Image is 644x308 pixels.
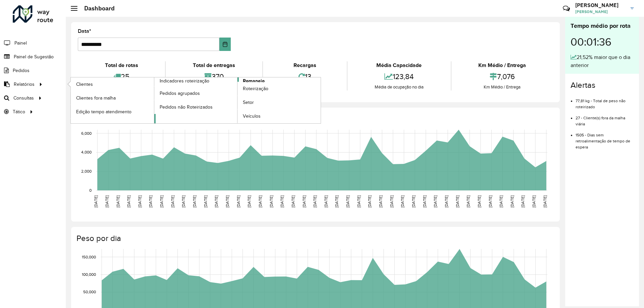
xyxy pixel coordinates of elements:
[154,77,321,123] a: Romaneio
[105,195,109,207] text: [DATE]
[243,113,261,120] span: Veículos
[389,195,394,207] text: [DATE]
[89,188,92,192] text: 0
[76,234,553,243] h4: Peso por dia
[433,195,437,207] text: [DATE]
[243,77,265,84] span: Romaneio
[499,195,503,207] text: [DATE]
[79,61,163,69] div: Total de rotas
[453,84,551,90] div: Km Médio / Entrega
[76,108,131,115] span: Edição tempo atendimento
[571,53,634,69] div: 21,52% maior que o dia anterior
[313,195,317,207] text: [DATE]
[82,255,96,259] text: 150,000
[243,85,268,92] span: Roteirização
[170,195,175,207] text: [DATE]
[214,195,218,207] text: [DATE]
[422,195,427,207] text: [DATE]
[79,69,163,84] div: 25
[237,110,321,123] a: Veículos
[575,2,626,8] h3: [PERSON_NAME]
[247,195,251,207] text: [DATE]
[160,90,200,97] span: Pedidos agrupados
[367,195,372,207] text: [DATE]
[83,290,96,294] text: 50,000
[78,27,91,35] label: Data
[82,272,96,276] text: 100,000
[167,69,260,84] div: 370
[160,104,213,111] span: Pedidos não Roteirizados
[265,61,345,69] div: Recargas
[71,77,237,123] a: Indicadores roteirização
[269,195,273,207] text: [DATE]
[571,80,634,90] h4: Alertas
[453,61,551,69] div: Km Médio / Entrega
[243,99,254,106] span: Setor
[400,195,405,207] text: [DATE]
[148,195,153,207] text: [DATE]
[280,195,284,207] text: [DATE]
[349,69,449,84] div: 123,84
[324,195,328,207] text: [DATE]
[576,110,634,127] li: 27 - Cliente(s) fora da malha viária
[225,195,229,207] text: [DATE]
[181,195,185,207] text: [DATE]
[575,9,626,15] span: [PERSON_NAME]
[154,86,237,100] a: Pedidos agrupados
[81,131,92,135] text: 6,000
[13,67,30,74] span: Pedidos
[71,105,154,118] a: Edição tempo atendimento
[477,195,481,207] text: [DATE]
[302,195,306,207] text: [DATE]
[138,195,142,207] text: [DATE]
[258,195,262,207] text: [DATE]
[76,81,93,88] span: Clientes
[126,195,131,207] text: [DATE]
[116,195,120,207] text: [DATE]
[13,108,25,115] span: Tático
[236,195,240,207] text: [DATE]
[237,96,321,109] a: Setor
[237,82,321,96] a: Roteirização
[334,195,339,207] text: [DATE]
[411,195,416,207] text: [DATE]
[444,195,448,207] text: [DATE]
[265,69,345,84] div: 13
[13,95,34,102] span: Consultas
[14,53,54,60] span: Painel de Sugestão
[71,91,154,105] a: Clientes fora malha
[466,195,470,207] text: [DATE]
[571,30,634,53] div: 00:01:36
[77,5,115,12] h2: Dashboard
[521,195,525,207] text: [DATE]
[71,77,154,91] a: Clientes
[203,195,208,207] text: [DATE]
[154,100,237,114] a: Pedidos não Roteirizados
[576,93,634,110] li: 77,81 kg - Total de peso não roteirizado
[543,195,547,207] text: [DATE]
[571,21,634,30] div: Tempo médio por rota
[14,40,27,47] span: Painel
[81,169,92,173] text: 2,000
[291,195,295,207] text: [DATE]
[559,1,574,16] a: Contato Rápido
[357,195,361,207] text: [DATE]
[488,195,492,207] text: [DATE]
[219,38,231,51] button: Choose Date
[167,61,260,69] div: Total de entregas
[160,77,209,84] span: Indicadores roteirização
[345,195,350,207] text: [DATE]
[349,61,449,69] div: Média Capacidade
[192,195,197,207] text: [DATE]
[159,195,164,207] text: [DATE]
[455,195,460,207] text: [DATE]
[576,127,634,150] li: 1505 - Dias sem retroalimentação de tempo de espera
[14,81,35,88] span: Relatórios
[378,195,383,207] text: [DATE]
[349,84,449,90] div: Média de ocupação no dia
[76,95,116,102] span: Clientes fora malha
[510,195,514,207] text: [DATE]
[532,195,536,207] text: [DATE]
[81,150,92,155] text: 4,000
[94,195,98,207] text: [DATE]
